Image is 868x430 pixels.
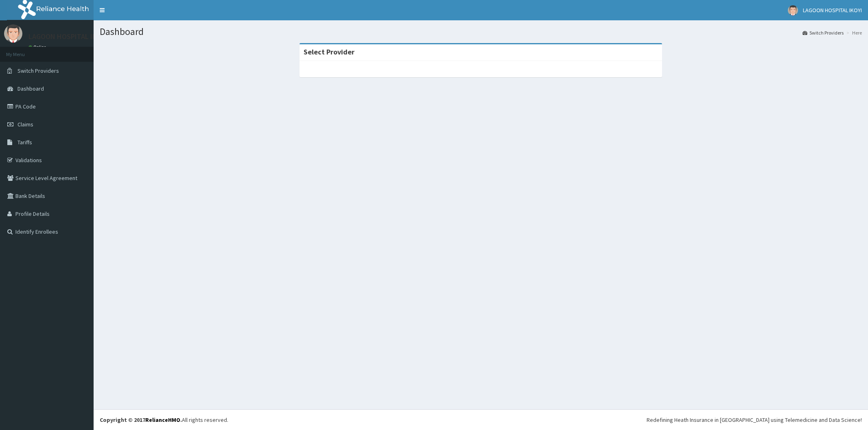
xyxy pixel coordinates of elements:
[647,416,862,424] div: Redefining Heath Insurance in [GEOGRAPHIC_DATA] using Telemedicine and Data Science!
[802,29,844,36] a: Switch Providers
[17,67,59,74] span: Switch Providers
[28,33,107,40] p: LAGOON HOSPITAL IKOYI
[17,85,44,92] span: Dashboard
[145,416,180,423] a: RelianceHMO
[304,47,354,56] strong: Select Provider
[788,5,798,15] img: User Image
[100,26,862,37] h1: Dashboard
[28,44,48,50] a: Online
[4,24,22,43] img: User Image
[844,29,862,36] li: Here
[17,121,33,128] span: Claims
[100,416,182,423] strong: Copyright © 2017 .
[803,7,862,14] span: LAGOON HOSPITAL IKOYI
[17,139,32,146] span: Tariffs
[94,409,868,430] footer: All rights reserved.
